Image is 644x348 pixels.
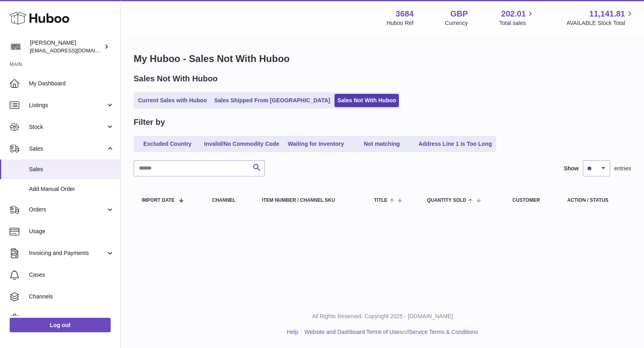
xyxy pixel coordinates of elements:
span: Cases [29,271,114,279]
span: AVAILABLE Stock Total [566,19,634,27]
span: Title [374,198,387,203]
span: My Dashboard [29,80,114,87]
a: Excluded Country [135,137,200,151]
a: Address Line 1 is Too Long [416,137,495,151]
a: Not matching [350,137,414,151]
a: Waiting for Inventory [284,137,348,151]
span: Stock [29,123,106,131]
h2: Sales Not With Huboo [134,73,218,84]
a: Help [287,329,299,335]
span: entries [614,165,631,172]
label: Show [564,165,579,172]
a: 202.01 Total sales [499,8,535,27]
p: All Rights Reserved. Copyright 2025 - [DOMAIN_NAME] [127,313,638,320]
h1: My Huboo - Sales Not With Huboo [134,52,631,65]
div: Action / Status [567,198,623,203]
a: Service Terms & Conditions [409,329,478,335]
span: Settings [29,315,114,322]
strong: 3684 [396,8,414,19]
span: 202.01 [501,8,526,19]
span: Quantity Sold [427,198,466,203]
span: Listings [29,101,106,109]
div: Currency [445,19,468,27]
img: theinternationalventure@gmail.com [10,41,22,53]
li: and [301,328,478,336]
a: Invalid/No Commodity Code [201,137,282,151]
div: Huboo Ref [387,19,414,27]
span: 11,141.81 [589,8,625,19]
strong: GBP [450,8,468,19]
a: Log out [10,318,111,332]
a: Sales Not With Huboo [334,94,399,107]
div: Channel [212,198,246,203]
span: Invoicing and Payments [29,249,106,257]
span: Sales [29,166,114,173]
div: Item Number / Channel SKU [262,198,358,203]
a: Current Sales with Huboo [135,94,210,107]
span: Add Manual Order [29,185,114,193]
div: Customer [512,198,551,203]
span: [EMAIL_ADDRESS][DOMAIN_NAME] [30,47,118,54]
a: 11,141.81 AVAILABLE Stock Total [566,8,634,27]
span: Total sales [499,19,535,27]
span: Usage [29,228,114,235]
div: [PERSON_NAME] [30,39,102,54]
a: Website and Dashboard Terms of Use [304,329,399,335]
span: Orders [29,206,106,213]
h2: Filter by [134,117,165,128]
a: Sales Shipped From [GEOGRAPHIC_DATA] [211,94,333,107]
span: Import date [142,198,175,203]
span: Sales [29,145,106,153]
span: Channels [29,293,114,300]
